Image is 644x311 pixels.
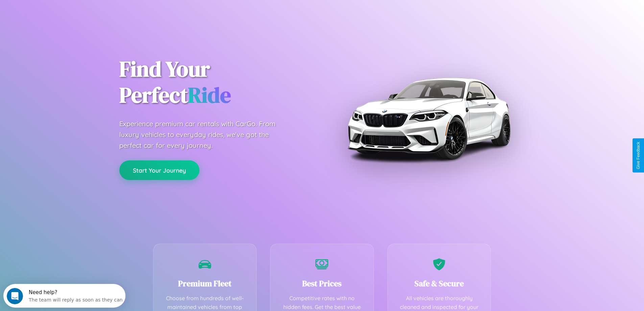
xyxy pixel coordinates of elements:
div: The team will reply as soon as they can [25,11,119,18]
div: Need help? [25,6,119,11]
div: Give Feedback [636,142,641,169]
h3: Premium Fleet [164,278,246,289]
h1: Find Your Perfect [119,56,312,108]
div: Open Intercom Messenger [3,3,126,21]
iframe: Intercom live chat discovery launcher [3,284,125,308]
button: Start Your Journey [119,160,199,180]
span: Ride [188,80,231,110]
p: Experience premium car rentals with CarGo. From luxury vehicles to everyday rides, we've got the ... [119,118,288,151]
h3: Safe & Secure [398,278,481,289]
h3: Best Prices [281,278,363,289]
iframe: Intercom live chat [7,288,23,304]
img: Premium BMW car rental vehicle [344,34,513,203]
